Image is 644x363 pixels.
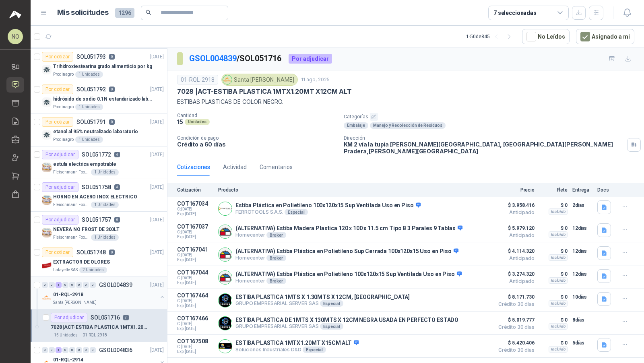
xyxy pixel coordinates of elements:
p: Cotización [177,187,213,193]
p: HORNO EN ACERO INOX ELECTRICO [53,193,137,201]
p: SOL051793 [76,54,106,60]
p: SOL051716 [91,315,120,320]
p: Fleischmann Foods S.A. [53,169,89,175]
a: Por cotizarSOL0517920[DATE] Company Logohidróxido de sodio 0.1N estandarizado laboratorioProdinag... [31,81,167,114]
p: Entrega [572,187,592,193]
div: 1 [56,347,62,353]
div: Broker [266,278,286,284]
img: Company Logo [42,163,52,172]
span: Crédito 30 días [494,325,535,330]
a: 0 0 1 0 0 0 0 0 GSOL004839[DATE] Company Logo01-RQL-2918Santa [PERSON_NAME] [42,280,165,306]
div: Especial [285,209,308,215]
div: Incluido [549,277,568,284]
p: Soluciones Industriales D&D [235,346,359,353]
p: hidróxido de sodio 0.1N estandarizado laboratorio [53,95,153,103]
p: COT167034 [177,200,213,207]
p: COT167466 [177,315,213,322]
div: 7 seleccionadas [493,8,537,17]
p: / SOL051716 [189,52,282,65]
p: 8 días [572,315,592,325]
p: [DATE] [150,118,164,126]
img: Company Logo [219,202,232,215]
img: Company Logo [219,340,232,353]
div: Unidades [185,119,210,125]
p: 4 [114,184,120,190]
div: Por adjudicar [42,215,78,225]
span: Anticipado [494,256,535,261]
span: C: [DATE] [177,276,213,280]
p: [DATE] [150,216,164,224]
img: Company Logo [42,65,52,74]
div: Incluido [549,231,568,238]
p: 7028 | ACT-ESTIBA PLASTICA 1MTX1.20MT X12CM ALT [177,87,352,96]
p: Trihidroxiestearina grado alimenticio por kg [53,63,152,70]
p: $ 0 [539,338,568,348]
img: Company Logo [219,294,232,307]
p: [DATE] [150,151,164,159]
p: $ 0 [539,315,568,325]
p: GSOL004836 [99,347,132,353]
div: Santa [PERSON_NAME] [221,74,298,86]
p: Condición de pago [177,135,337,141]
div: Especial [320,323,343,330]
p: Cantidad [177,113,337,118]
p: $ 0 [539,269,568,279]
p: Homecenter [235,255,458,261]
div: 15 Unidades [51,332,81,338]
p: SOL051758 [82,184,111,190]
p: COT167037 [177,223,213,230]
p: Prodinagro [53,71,74,78]
p: 01-RQL-2918 [53,291,83,299]
a: Por cotizarSOL0517910[DATE] Company Logoetanol al 95% neutralizado laboratorioProdinagro1 Unidades [31,114,167,146]
div: Embalaje [344,122,368,129]
p: 0 [109,54,115,60]
div: Por cotizar [42,85,73,94]
img: Company Logo [219,317,232,330]
span: $ 3.274.320 [494,269,535,279]
div: 0 [76,282,82,288]
p: SOL051792 [76,87,106,92]
div: Por adjudicar [51,313,87,322]
div: 0 [49,347,55,353]
div: Broker [266,255,286,261]
span: Exp: [DATE] [177,326,213,331]
p: 10 días [572,292,592,302]
p: Estiba Plástica en Polietileno 100x120x15 Sup Ventilada Uso en Piso [235,202,421,209]
p: Flete [539,187,568,193]
p: 12 días [572,269,592,279]
span: $ 8.171.730 [494,292,535,302]
p: GRUPO EMPRESARIAL SERVER SAS [235,323,458,330]
div: 0 [42,282,48,288]
p: Producto [218,187,489,193]
span: Anticipado [494,210,535,215]
div: Por cotizar [42,248,73,257]
div: 0 [90,282,96,288]
p: $ 0 [539,246,568,256]
span: search [146,10,151,15]
div: 01-RQL-2918 [177,75,218,85]
div: 0 [83,282,89,288]
span: $ 4.114.320 [494,246,535,256]
a: Por cotizarSOL0517480[DATE] Company LogoEXTRACTOR DE OLORESLafayette SAS2 Unidades [31,244,167,277]
p: 12 días [572,246,592,256]
span: C: [DATE] [177,207,213,212]
p: [DATE] [150,346,164,354]
a: Por adjudicarSOL0517724[DATE] Company Logoestufa electrica empotrableFleischmann Foods S.A.1 Unid... [31,146,167,179]
div: 1 [56,282,62,288]
p: EXTRACTOR DE OLORES [53,258,110,266]
p: 0 [109,250,115,255]
p: (ALTERNATIVA) Estiba Plástica en Polietileno Sup Cerrada 100x120x15 Uso en Piso [235,248,458,255]
div: 0 [69,347,75,353]
div: Incluido [549,254,568,261]
p: FERROTOOLS S.A.S. [235,209,421,215]
p: COT167041 [177,246,213,253]
p: Dirección [344,135,624,141]
p: 2 días [572,200,592,210]
img: Company Logo [42,228,52,237]
div: 1 Unidades [75,71,103,78]
span: C: [DATE] [177,299,213,303]
div: 0 [62,347,68,353]
span: Anticipado [494,233,535,238]
div: Por cotizar [42,117,73,127]
span: Crédito 30 días [494,302,535,307]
